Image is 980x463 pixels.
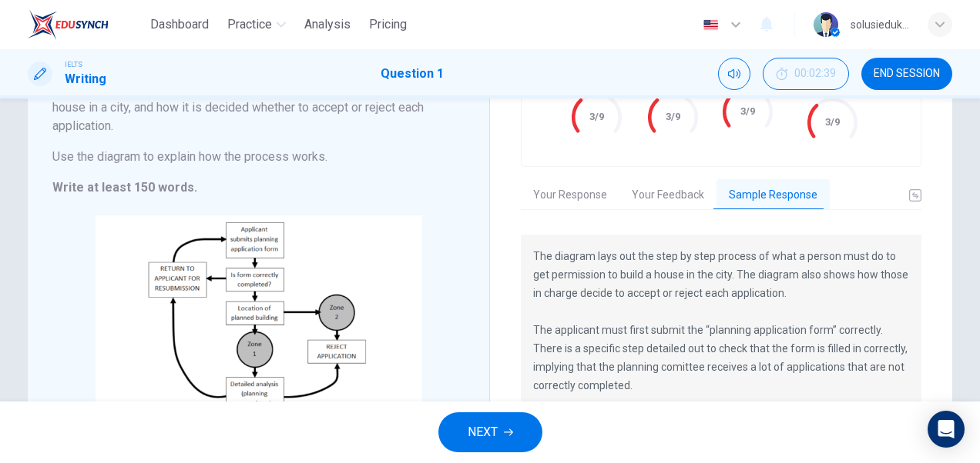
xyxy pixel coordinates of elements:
[150,15,209,34] span: Dashboard
[65,70,106,88] h1: Writing
[825,116,840,128] text: 3/9
[438,412,542,452] button: NEXT
[763,58,849,90] button: 00:02:39
[298,11,357,38] button: Analysis
[381,65,444,83] h1: Question 1
[717,179,830,212] button: Sample Response
[814,12,838,37] img: Profile picture
[52,80,465,135] h6: The diagram below shows the process for applying for permission to build a house in a city, and h...
[221,11,292,38] button: Practice
[851,15,909,34] div: solusiedukasi-testprep4
[363,11,413,38] button: Pricing
[28,9,144,40] a: EduSynch logo
[227,15,272,34] span: Practice
[701,19,720,31] img: en
[740,105,755,117] text: 3/9
[65,59,82,70] span: IELTS
[874,68,940,80] span: END SESSION
[794,68,836,80] span: 00:02:39
[52,180,197,195] strong: Write at least 150 words.
[369,15,407,34] span: Pricing
[666,111,680,122] text: 3/9
[468,421,498,443] span: NEXT
[619,179,717,212] button: Your Feedback
[763,58,849,90] div: Hide
[28,9,109,40] img: EduSynch logo
[52,148,465,166] h6: Use the diagram to explain how the process works.
[589,111,604,122] text: 3/9
[718,58,750,90] div: Mute
[928,411,965,448] div: Open Intercom Messenger
[861,58,952,90] button: END SESSION
[304,15,351,34] span: Analysis
[521,179,619,212] button: Your Response
[521,179,921,212] div: basic tabs example
[144,11,215,38] button: Dashboard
